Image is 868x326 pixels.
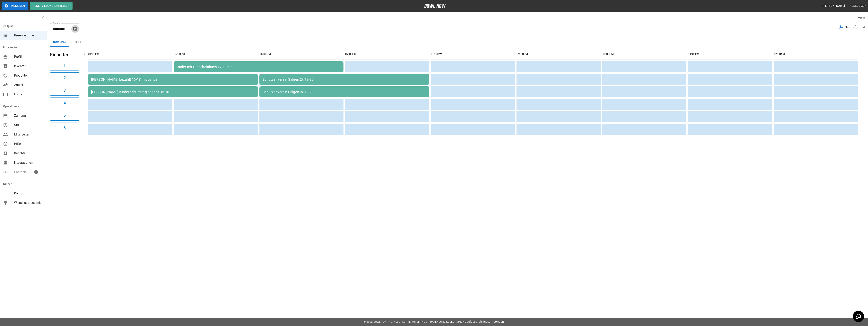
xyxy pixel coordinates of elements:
span: List [860,25,865,30]
th: 06:00PM [259,49,343,60]
h6: 5 [64,112,66,118]
h5: Einheiten [50,52,79,58]
div: Schützenverein Salgen 2x 18-20 [263,77,426,81]
button: 3 [50,85,79,96]
h6: 3 [64,87,66,93]
th: 07:00PM [345,49,429,60]
span: Std [14,123,44,127]
th: 12:00AM [774,49,858,60]
span: Integrationen [14,160,44,165]
a: Datenschutz-Bestimmungen [430,321,470,323]
img: logo [424,4,446,8]
button: 5 [50,110,79,121]
div: [PERSON_NAME] bezahlt 16-18 mit bande [91,77,255,81]
th: 09:00PM [516,49,601,60]
span: Inventar [14,64,44,69]
span: © 2022 BowlNow, Inc. Alle Rechte vorbehalten. [364,321,430,323]
table: sticky table [86,47,859,136]
span: Berichte [14,151,44,156]
span: Fotos [14,92,44,97]
button: Ausloggen [848,2,868,10]
button: 6 [50,123,79,133]
span: Konto [14,191,44,196]
span: Produkte [14,73,44,78]
span: Grid [845,25,851,30]
h6: 4 [64,100,66,106]
h6: 1 [64,62,66,68]
button: [PERSON_NAME] [821,2,846,10]
span: Hilfe [14,142,44,146]
th: 05:00PM [174,49,258,60]
div: Ruder mit Gutscheinbuch 17-19 n.s. [177,65,340,69]
div: inventory tabs [50,37,865,47]
h6: 2 [64,75,66,81]
th: 11:00PM [688,49,772,60]
button: Choose date, selected date is 19. Sep. 2025 [71,25,79,33]
div: Schützenverein Salgen 2x 18-20 [263,90,426,94]
button: Bowling [50,37,69,47]
button: Pausieren [2,2,28,10]
h6: 6 [64,125,66,131]
span: Profil [14,54,44,59]
span: Mitarbeiter [14,132,44,137]
th: 04:00PM [88,49,172,60]
a: Geschäftsbedingungen [471,321,504,323]
th: 08:00PM [431,49,515,60]
span: Zahlung [14,113,44,118]
span: Artikel [14,83,44,87]
button: 1 [50,60,79,70]
span: Wissensdatenbank [14,200,44,205]
label: View [858,16,865,20]
button: 2 [50,72,79,83]
span: Reservierungen [14,33,44,38]
button: 4 [50,98,79,108]
button: test [69,37,87,47]
button: Reservierung erstellen [30,2,73,10]
div: [PERSON_NAME] Kindergeburtstag bezahlt 16-18 [91,90,255,94]
th: 10:00PM [602,49,686,60]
